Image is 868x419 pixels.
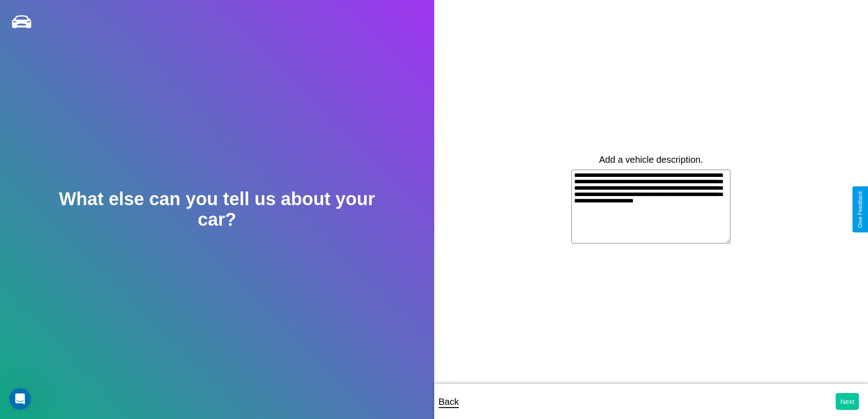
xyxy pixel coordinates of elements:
[43,189,390,230] h2: What else can you tell us about your car?
[599,155,703,165] label: Add a vehicle description.
[9,388,31,410] iframe: Intercom live chat
[857,191,863,228] div: Give Feedback
[836,393,859,410] button: Next
[439,393,459,410] p: Back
